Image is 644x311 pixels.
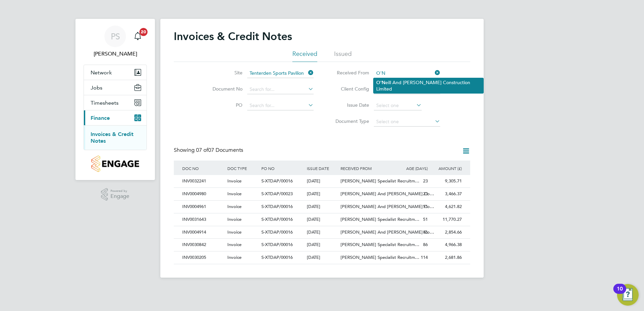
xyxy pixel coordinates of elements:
[429,175,463,187] div: 9,305.71
[181,188,226,200] div: INV0004980
[247,85,314,94] input: Search for...
[84,50,147,58] span: Paul Sen
[131,26,144,47] a: 20
[204,102,243,108] label: PO
[247,101,314,110] input: Search for...
[181,226,226,239] div: INV0004914
[181,251,226,264] div: INV0030205
[374,78,483,93] li: eill And [PERSON_NAME] Construction Limited
[305,161,339,176] div: ISSUE DATE
[84,125,147,150] div: Finance
[227,204,241,209] span: Invoice
[101,188,130,201] a: Powered byEngage
[334,50,352,62] li: Issued
[617,289,623,298] div: 10
[341,229,434,235] span: [PERSON_NAME] And [PERSON_NAME] Co…
[227,191,241,197] span: Invoice
[421,254,428,260] span: 114
[139,28,148,36] span: 20
[84,80,147,95] button: Jobs
[429,239,463,251] div: 4,966.38
[374,117,440,127] input: Select one
[227,178,241,184] span: Invoice
[261,229,293,235] span: S-XTDAP/00016
[204,70,243,76] label: Site
[261,254,293,260] span: S-XTDAP/00016
[423,204,428,209] span: 51
[330,86,369,92] label: Client Config
[423,242,428,247] span: 86
[181,213,226,226] div: INV0031643
[376,80,385,85] b: O'N
[91,100,119,106] span: Timesheets
[181,239,226,251] div: INV0030842
[292,50,317,62] li: Received
[429,213,463,226] div: 11,770.27
[330,118,369,124] label: Document Type
[423,191,428,197] span: 23
[247,69,314,78] input: Search for...
[330,70,369,76] label: Received From
[181,175,226,187] div: INV0032241
[91,84,102,91] span: Jobs
[305,188,339,200] div: [DATE]
[341,242,419,247] span: [PERSON_NAME] Specialist Recruitm…
[374,101,422,110] input: Select one
[174,30,292,43] h2: Invoices & Credit Notes
[339,161,395,176] div: RECEIVED FROM
[84,26,147,58] a: PS[PERSON_NAME]
[305,251,339,264] div: [DATE]
[84,65,147,80] button: Network
[84,95,147,110] button: Timesheets
[261,242,293,247] span: S-XTDAP/00016
[84,155,147,172] a: Go to home page
[227,216,241,222] span: Invoice
[204,86,243,92] label: Document No
[227,229,241,235] span: Invoice
[617,284,639,306] button: Open Resource Center, 10 new notifications
[75,19,155,180] nav: Main navigation
[330,102,369,108] label: Issue Date
[226,161,260,176] div: DOC TYPE
[423,178,428,184] span: 23
[429,201,463,213] div: 4,621.82
[91,155,139,172] img: countryside-properties-logo-retina.png
[395,161,429,176] div: AGE (DAYS)
[341,191,434,197] span: [PERSON_NAME] And [PERSON_NAME] Co…
[423,229,428,235] span: 86
[429,188,463,200] div: 3,466.37
[261,178,293,184] span: S-XTDAP/00016
[423,216,428,222] span: 51
[84,110,147,125] button: Finance
[261,191,293,197] span: S-XTDAP/00023
[181,161,226,176] div: DOC NO
[91,69,112,76] span: Network
[374,69,440,78] input: Search for...
[429,161,463,176] div: AMOUNT (£)
[227,242,241,247] span: Invoice
[341,178,419,184] span: [PERSON_NAME] Specialist Recruitm…
[261,204,293,209] span: S-XTDAP/00016
[91,115,110,121] span: Finance
[341,204,434,209] span: [PERSON_NAME] And [PERSON_NAME] Co…
[110,194,129,199] span: Engage
[260,161,305,176] div: PO NO
[305,213,339,226] div: [DATE]
[91,131,133,144] a: Invoices & Credit Notes
[196,147,208,153] span: 07 of
[429,226,463,239] div: 2,854.66
[305,226,339,239] div: [DATE]
[227,254,241,260] span: Invoice
[261,216,293,222] span: S-XTDAP/00016
[174,147,245,154] div: Showing
[305,239,339,251] div: [DATE]
[341,216,419,222] span: [PERSON_NAME] Specialist Recruitm…
[110,188,129,194] span: Powered by
[341,254,419,260] span: [PERSON_NAME] Specialist Recruitm…
[111,32,120,41] span: PS
[305,201,339,213] div: [DATE]
[181,201,226,213] div: INV0004961
[305,175,339,187] div: [DATE]
[429,251,463,264] div: 2,681.86
[196,147,243,153] span: 07 Documents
